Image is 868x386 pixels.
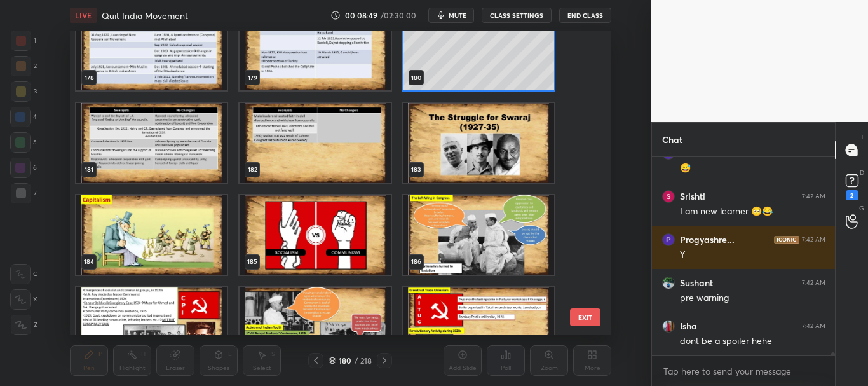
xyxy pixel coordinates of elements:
[774,236,799,244] img: iconic-dark.1390631f.png
[680,335,825,348] div: dont be a spoiler hehe
[70,31,589,335] div: grid
[449,11,466,20] span: mute
[11,56,37,76] div: 2
[860,132,864,142] p: T
[802,322,825,330] div: 7:42 AM
[360,355,372,366] div: 218
[680,249,825,261] div: Y
[102,10,188,22] h4: Quit India Movement
[482,8,552,23] button: CLASS SETTINGS
[680,191,705,202] h6: Srishti
[859,203,864,213] p: G
[570,308,600,326] button: EXIT
[354,357,358,364] div: /
[680,292,825,305] div: pre warning
[428,8,474,23] button: mute
[10,264,37,284] div: C
[10,158,37,178] div: 6
[11,31,36,51] div: 1
[339,357,351,364] div: 180
[11,183,37,203] div: 7
[680,205,825,218] div: I am new learner 🥺😂
[11,81,37,102] div: 3
[70,8,97,23] div: LIVE
[10,289,37,310] div: X
[662,320,675,333] img: 1eb0522d585d430baec15ee7c7e68d36.jpg
[652,123,693,156] p: Chat
[802,236,825,244] div: 7:42 AM
[846,190,858,200] div: 2
[559,8,611,23] button: End Class
[802,193,825,200] div: 7:42 AM
[680,321,697,332] h6: Isha
[10,132,37,153] div: 5
[11,315,37,335] div: Z
[652,157,836,355] div: grid
[662,277,675,289] img: 2ae3d0c22eba48eb9768def24456538e.jpg
[662,190,675,203] img: 13d1ecd5986a4d529ed7798b2f7698cf.22385136_3
[662,233,675,246] img: 3
[10,107,37,127] div: 4
[680,234,735,245] h6: Progyashre...
[680,162,825,175] div: 😅
[680,277,713,289] h6: Sushant
[802,279,825,287] div: 7:42 AM
[860,168,864,177] p: D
